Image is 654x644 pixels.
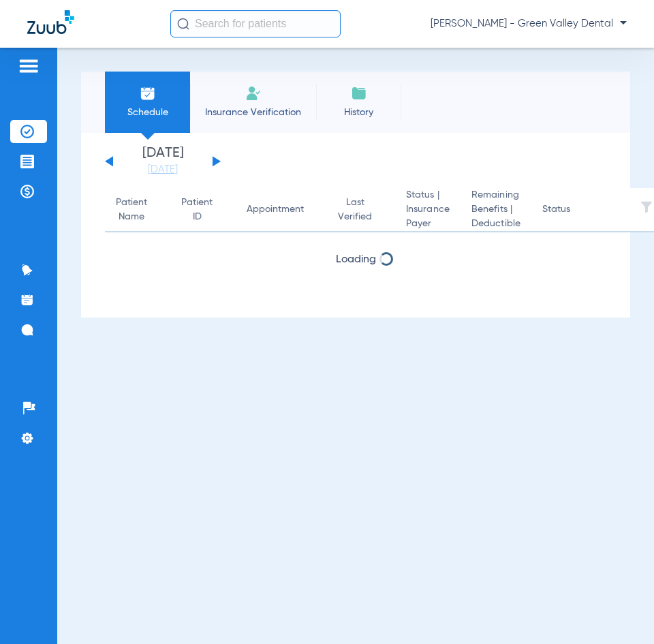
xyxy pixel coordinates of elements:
div: Patient ID [181,196,213,224]
div: Appointment [247,202,304,217]
th: Status [531,188,623,232]
span: Loading [336,254,376,265]
span: Insurance Payer [406,202,450,231]
div: Patient Name [116,196,159,224]
img: Schedule [140,85,156,102]
span: Deductible [471,217,520,231]
span: Insurance Verification [200,106,306,119]
span: Schedule [115,106,180,119]
input: Search for patients [170,10,341,37]
img: Manual Insurance Verification [245,85,262,102]
img: hamburger-icon [18,58,40,74]
img: filter.svg [640,200,653,214]
img: Zuub Logo [27,10,74,34]
img: Search Icon [177,18,189,30]
div: Patient Name [116,196,147,224]
div: Appointment [247,202,316,217]
img: History [351,85,367,102]
a: [DATE] [122,163,204,177]
div: Patient ID [181,196,225,224]
li: [DATE] [122,147,204,177]
th: Status | [395,188,461,232]
th: Remaining Benefits | [461,188,531,232]
span: History [326,106,391,119]
div: Last Verified [338,196,384,224]
span: [PERSON_NAME] - Green Valley Dental [431,17,627,31]
div: Last Verified [338,196,372,224]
